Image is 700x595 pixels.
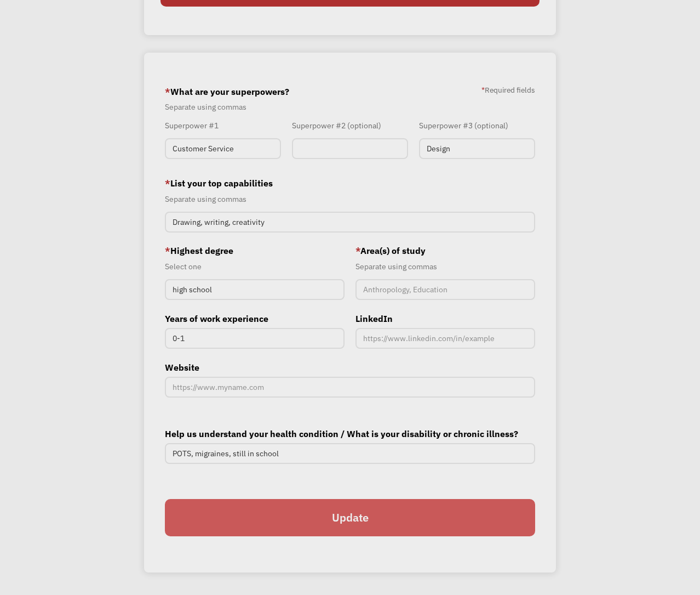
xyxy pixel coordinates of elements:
div: Superpower #3 (optional) [419,119,535,132]
label: LinkedIn [355,312,535,325]
input: Masters [165,279,345,300]
div: Separate using commas [165,100,535,114]
div: Separate using commas [165,192,535,206]
input: https://www.linkedin.com/in/example [355,328,535,349]
form: Member-You-Update [165,83,535,553]
input: Anthropology, Education [355,279,535,300]
label: List your top capabilities [165,177,535,190]
input: https://www.myname.com [165,377,535,398]
div: Superpower #2 (optional) [292,119,408,132]
div: Select one [165,260,345,273]
label: Website [165,361,535,374]
label: Required fields [481,83,535,97]
div: Superpower #1 [165,119,281,132]
label: Area(s) of study [355,244,535,257]
input: Deafness, Depression, Diabetes [165,443,535,464]
input: Update [165,499,535,536]
input: Videography, photography, accounting [165,212,535,233]
label: Highest degree [165,244,345,257]
label: What are your superpowers? [165,83,289,100]
label: Years of work experience [165,312,345,325]
input: 5-10 [165,328,345,349]
label: Help us understand your health condition / What is your disability or chronic illness? [165,427,535,440]
div: Separate using commas [355,260,535,273]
